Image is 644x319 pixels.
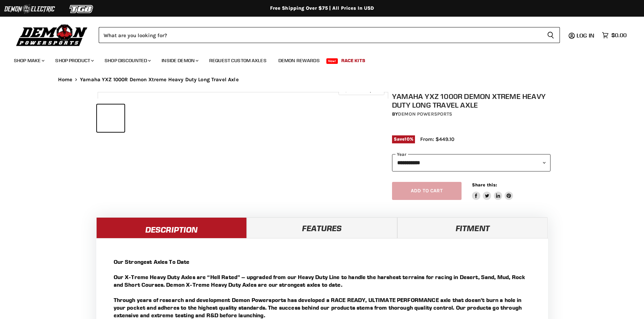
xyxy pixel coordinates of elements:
[472,182,513,200] aside: Share this:
[405,136,409,142] span: 10
[397,217,548,238] a: Fitment
[96,217,247,238] a: Description
[392,154,551,171] select: year
[80,77,239,83] span: Yamaha YXZ 1000R Demon Xtreme Heavy Duty Long Travel Axle
[342,87,381,93] span: Click to expand
[598,30,630,40] a: $0.00
[14,23,90,47] img: Demon Powersports
[99,27,541,43] input: Search
[50,53,98,68] a: Shop Product
[326,58,338,64] span: New!
[9,53,49,68] a: Shop Make
[577,32,594,39] span: Log in
[9,51,625,68] ul: Main menu
[247,217,397,238] a: Features
[472,182,497,187] span: Share this:
[541,27,560,43] button: Search
[392,110,551,118] div: by
[58,77,73,83] a: Home
[44,5,600,11] div: Free Shipping Over $75 | All Prices In USD
[97,104,124,132] button: IMAGE thumbnail
[392,135,415,143] span: Save %
[99,53,155,68] a: Shop Discounted
[392,92,551,109] h1: Yamaha YXZ 1000R Demon Xtreme Heavy Duty Long Travel Axle
[336,53,370,68] a: Race Kits
[56,2,108,16] img: TGB Logo 2
[573,32,598,39] a: Log in
[611,32,627,39] span: $0.00
[156,53,203,68] a: Inside Demon
[273,53,325,68] a: Demon Rewards
[398,111,452,117] a: Demon Powersports
[44,77,600,83] nav: Breadcrumbs
[204,53,272,68] a: Request Custom Axles
[99,27,560,43] form: Product
[3,2,56,16] img: Demon Electric Logo 2
[420,136,454,142] span: From: $449.10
